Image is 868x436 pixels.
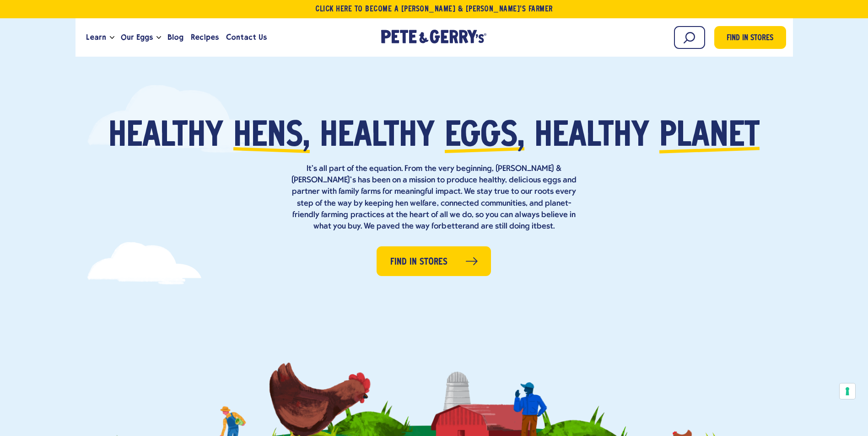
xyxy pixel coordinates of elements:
span: healthy [320,120,435,154]
span: Learn [86,32,106,43]
button: Open the dropdown menu for Learn [110,36,114,39]
span: eggs, [445,120,524,154]
span: Blog [167,32,183,43]
span: Recipes [191,32,219,43]
a: Our Eggs [117,25,156,50]
a: Find in Stores [377,246,491,276]
button: Open the dropdown menu for Our Eggs [156,36,161,39]
strong: better [442,222,465,231]
span: Healthy [108,120,223,154]
span: Contact Us [226,32,267,43]
span: hens, [233,120,310,154]
a: Learn [82,25,110,50]
span: Find in Stores [390,255,447,269]
a: Find in Stores [714,26,786,49]
a: Contact Us [222,25,270,50]
input: Search [674,26,705,49]
a: Recipes [187,25,222,50]
a: Blog [164,25,187,50]
button: Your consent preferences for tracking technologies [840,383,855,399]
span: healthy [534,120,649,154]
p: It’s all part of the equation. From the very beginning, [PERSON_NAME] & [PERSON_NAME]’s has been ... [288,163,581,232]
strong: best [537,222,553,231]
span: planet [659,120,760,154]
span: Our Eggs [121,32,153,43]
span: Find in Stores [727,32,773,45]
